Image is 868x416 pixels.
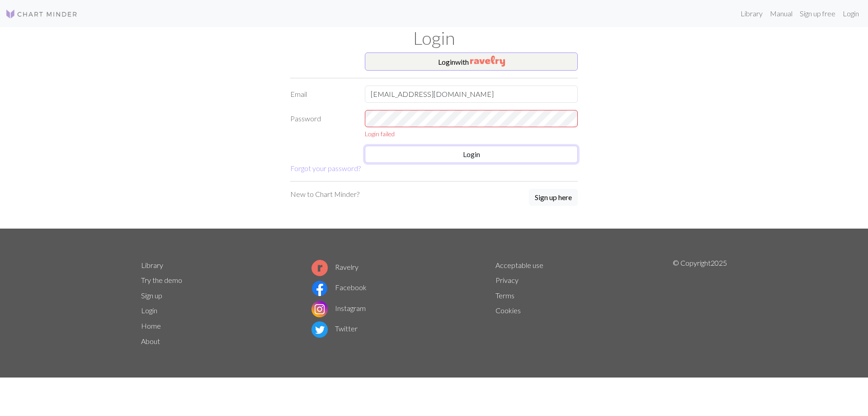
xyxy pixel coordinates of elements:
[136,27,732,49] h1: Login
[495,291,514,300] a: Terms
[311,304,366,312] a: Instagram
[529,189,578,207] a: Sign up here
[737,5,766,23] a: Library
[311,260,328,276] img: Ravelry logo
[141,276,182,284] a: Try the demo
[290,164,361,172] a: Forgot your password?
[311,280,328,296] img: Facebook logo
[290,189,359,200] p: New to Chart Minder?
[365,53,578,71] button: Loginwith
[141,337,160,345] a: About
[311,283,367,292] a: Facebook
[365,146,578,163] button: Login
[766,5,796,23] a: Manual
[311,324,358,333] a: Twitter
[529,189,578,206] button: Sign up here
[311,321,328,338] img: Twitter logo
[365,129,578,139] div: Login failed
[673,258,727,349] p: © Copyright 2025
[141,321,161,330] a: Home
[285,110,359,139] label: Password
[470,56,505,67] img: Ravelry
[495,261,543,269] a: Acceptable use
[141,291,162,300] a: Sign up
[311,263,359,271] a: Ravelry
[285,86,359,103] label: Email
[796,5,839,23] a: Sign up free
[495,276,519,284] a: Privacy
[495,306,521,315] a: Cookies
[141,306,157,315] a: Login
[5,9,78,19] img: Logo
[311,301,328,317] img: Instagram logo
[839,5,863,23] a: Login
[141,261,163,269] a: Library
